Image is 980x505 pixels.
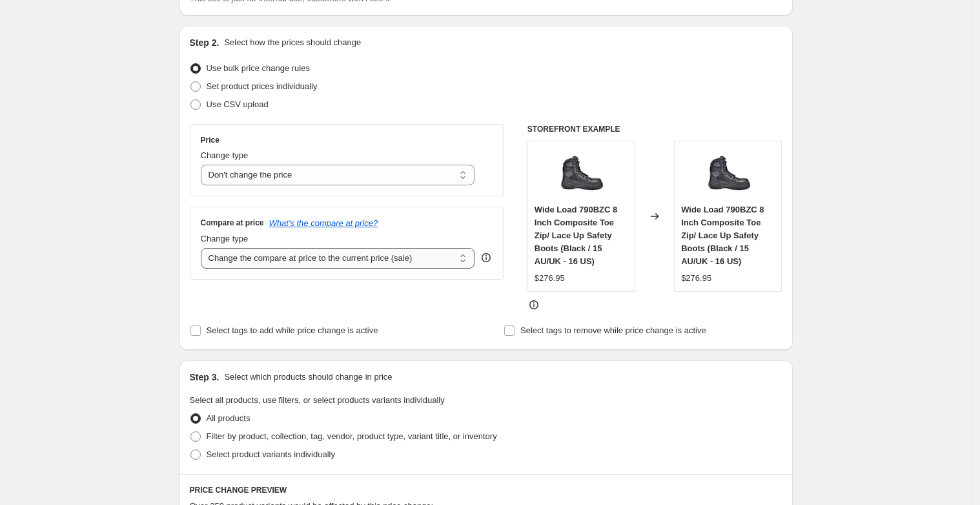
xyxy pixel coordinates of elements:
[207,449,335,459] span: Select product variants individually
[207,431,497,441] span: Filter by product, collection, tag, vendor, product type, variant title, or inventory
[520,325,706,335] span: Select tags to remove while price change is active
[201,150,249,160] span: Change type
[681,205,764,266] span: Wide Load 790BZC 8 Inch Composite Toe Zip/ Lace Up Safety Boots (Black / 15 AU/UK - 16 US)
[201,234,249,243] span: Change type
[190,395,445,405] span: Select all products, use filters, or select products variants individually
[527,124,782,134] h6: STOREFRONT EXAMPLE
[224,371,392,384] p: Select which products should change in price
[269,218,378,228] button: What's the compare at price?
[190,485,782,495] h6: PRICE CHANGE PREVIEW
[207,413,250,423] span: All products
[480,251,493,264] div: help
[555,148,607,200] img: 790BZC_80x.jpg
[535,205,617,266] span: Wide Load 790BZC 8 Inch Composite Toe Zip/ Lace Up Safety Boots (Black / 15 AU/UK - 16 US)
[702,148,754,200] img: 790BZC_80x.jpg
[207,63,310,73] span: Use bulk price change rules
[207,99,269,109] span: Use CSV upload
[201,218,264,228] h3: Compare at price
[207,81,318,91] span: Set product prices individually
[190,371,219,384] h2: Step 3.
[224,36,361,49] p: Select how the prices should change
[190,36,219,49] h2: Step 2.
[201,135,219,145] h3: Price
[535,272,565,285] div: $276.95
[207,325,378,335] span: Select tags to add while price change is active
[681,272,711,285] div: $276.95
